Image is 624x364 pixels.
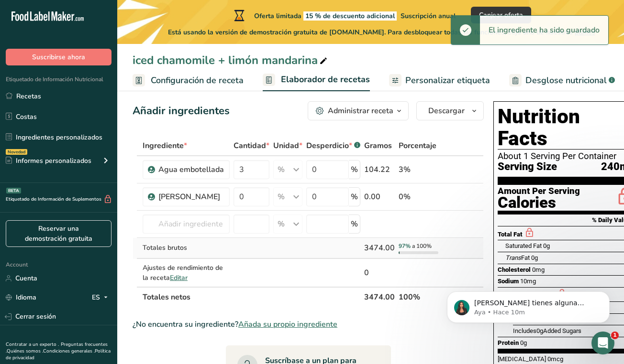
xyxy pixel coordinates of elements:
div: Desperdicio [306,140,360,151]
span: Fat [505,254,530,261]
div: Oferta limitada [232,10,456,21]
a: Reservar una demostración gratuita [6,220,111,247]
div: Amount Per Serving [498,187,580,196]
div: iced chamomile + limón mandarina [133,52,329,69]
span: Está usando la versión de demostración gratuita de [DOMAIN_NAME]. Para desbloquear todas las func... [168,27,595,37]
a: Quiénes somos . [7,348,43,354]
a: Preguntas frecuentes . [6,341,108,354]
div: El ingrediente ha sido guardado [480,16,608,44]
a: Desglose nutricional [509,70,615,91]
th: Totales netos [141,287,362,307]
span: Porcentaje [399,140,436,151]
div: Informes personalizados [6,156,91,166]
i: Trans [505,254,521,261]
button: Administrar receta [308,101,409,120]
div: 104.22 [364,164,395,175]
a: Idioma [6,289,36,306]
iframe: Intercom notifications mensaje [433,271,624,338]
div: Totales brutos [143,243,230,253]
span: Protein [498,339,519,346]
span: a 100% [412,242,432,250]
div: 0.00 [364,191,395,203]
span: Cantidad [234,140,269,151]
span: Editar [170,273,188,282]
th: 3474.00 [362,287,397,307]
a: Elaborador de recetas [263,69,370,92]
button: Descargar [416,101,484,120]
div: BETA [6,188,21,193]
button: Suscribirse ahora [6,49,111,65]
div: 3474.00 [364,242,395,254]
div: ¿No encuentra su ingrediente? [133,319,484,330]
span: 0g [543,242,550,249]
input: Añadir ingrediente [143,214,230,234]
span: 0mg [532,266,545,273]
div: Ajustes de rendimiento de la receta [143,263,230,283]
span: Descargar [428,105,465,117]
button: Canjear oferta [471,7,531,23]
span: Añada su propio ingrediente [238,319,337,330]
span: Canjear oferta [479,10,523,20]
div: 3% [399,164,438,175]
span: Elaborador de recetas [281,73,370,86]
iframe: Intercom live chat [591,332,614,354]
span: [MEDICAL_DATA] [498,355,546,363]
span: Total Fat [498,231,523,238]
th: 100% [397,287,440,307]
span: Ingrediente [143,140,187,151]
div: Añadir ingredientes [133,103,230,119]
div: 0% [399,191,438,203]
span: Serving Size [498,161,557,173]
div: Calories [498,196,580,210]
a: Política de privacidad [6,348,111,361]
span: 97% [399,242,411,250]
a: Contratar a un experto . [6,341,59,348]
span: 15 % de descuento adicional [303,11,397,21]
span: Suscripción anual [401,11,456,21]
span: Desglose nutricional [525,74,607,87]
div: Administrar receta [328,105,393,117]
span: Gramos [364,140,392,151]
span: Saturated Fat [505,242,542,249]
span: Suscribirse ahora [32,52,85,62]
span: 0mcg [547,355,563,363]
span: 0g [520,339,527,346]
span: 1 [611,332,619,339]
div: Novedad [6,149,27,155]
div: [PERSON_NAME] [158,191,224,203]
span: 0g [531,254,538,261]
span: Cholesterol [498,266,531,273]
span: Personalizar etiqueta [405,74,490,87]
a: Personalizar etiqueta [389,70,490,91]
div: ES [92,292,111,303]
div: Agua embotellada [158,164,224,175]
a: Condiciones generales . [43,348,95,354]
span: Unidad [273,140,302,151]
div: 0 [364,267,395,278]
span: Configuración de receta [151,74,244,87]
a: Configuración de receta [133,70,244,91]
